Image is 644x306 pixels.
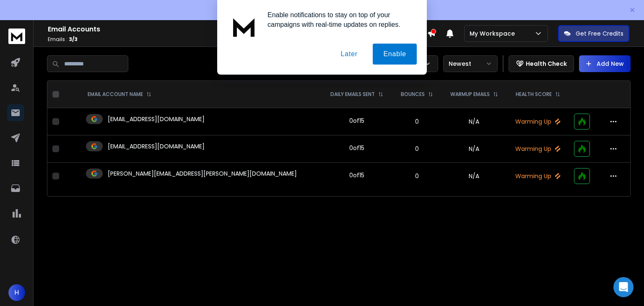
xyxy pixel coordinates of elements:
[613,277,634,297] div: Open Intercom Messenger
[8,284,25,301] button: H
[397,145,436,153] p: 0
[516,91,552,98] p: HEALTH SCORE
[227,10,261,44] img: notification icon
[397,172,436,180] p: 0
[401,91,425,98] p: BOUNCES
[512,145,564,153] p: Warming Up
[108,115,205,123] p: [EMAIL_ADDRESS][DOMAIN_NAME]
[88,91,151,98] div: EMAIL ACCOUNT NAME
[441,135,507,163] td: N/A
[441,163,507,190] td: N/A
[512,172,564,180] p: Warming Up
[261,10,417,29] div: Enable notifications to stay on top of your campaigns with real-time updates on replies.
[330,44,368,65] button: Later
[441,108,507,135] td: N/A
[349,117,364,125] div: 0 of 15
[349,144,364,152] div: 0 of 15
[512,117,564,126] p: Warming Up
[397,117,436,126] p: 0
[108,142,205,150] p: [EMAIL_ADDRESS][DOMAIN_NAME]
[349,171,364,179] div: 0 of 15
[373,44,417,65] button: Enable
[330,91,375,98] p: DAILY EMAILS SENT
[108,169,297,178] p: [PERSON_NAME][EMAIL_ADDRESS][PERSON_NAME][DOMAIN_NAME]
[450,91,490,98] p: WARMUP EMAILS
